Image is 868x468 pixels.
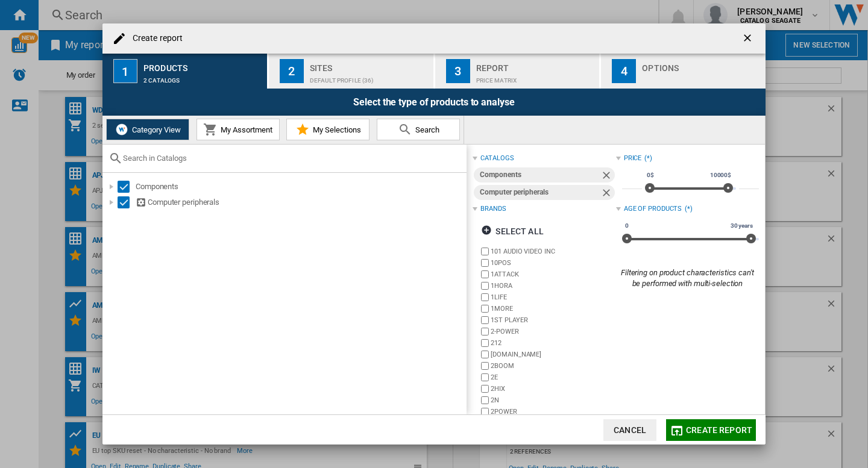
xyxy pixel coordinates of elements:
[624,154,642,163] div: Price
[491,270,615,279] label: 1ATTACK
[197,119,280,140] button: My Assortment
[481,408,489,416] input: brand.name
[729,221,755,231] span: 30 years
[118,181,136,193] md-checkbox: Select
[481,293,489,301] input: brand.name
[102,89,766,116] div: Select the type of products to analyse
[603,419,656,441] button: Cancel
[310,58,429,71] div: Sites
[491,350,615,359] label: [DOMAIN_NAME]
[480,204,506,214] div: Brands
[480,185,600,200] div: Computer peripherals
[412,125,439,134] span: Search
[708,170,733,180] span: 10000$
[143,71,262,84] div: 2 catalogs
[737,27,761,51] button: getI18NText('BUTTONS.CLOSE_DIALOG')
[127,33,183,45] h4: Create report
[435,54,601,89] button: 3 Report Price Matrix
[481,328,489,335] input: brand.name
[481,351,489,358] input: brand.name
[491,396,615,405] label: 2N
[113,59,137,83] div: 1
[666,419,756,441] button: Create report
[600,169,615,184] ng-md-icon: Remove
[136,181,465,193] div: Components
[491,407,615,416] label: 2POWER
[481,282,489,290] input: brand.name
[476,58,595,71] div: Report
[601,54,766,89] button: 4 Options
[491,316,615,325] label: 1ST PLAYER
[481,259,489,267] input: brand.name
[623,221,631,231] span: 0
[491,384,615,393] label: 2HIX
[642,58,761,71] div: Options
[118,196,136,208] md-checkbox: Select
[477,220,547,242] button: Select all
[491,281,615,290] label: 1HORA
[286,119,370,140] button: My Selections
[480,167,600,183] div: Components
[280,59,304,83] div: 2
[106,119,189,140] button: Category View
[616,267,759,289] div: Filtering on product characteristics can't be performed with multi-selection
[481,396,489,404] input: brand.name
[612,59,636,83] div: 4
[481,362,489,370] input: brand.name
[686,425,752,435] span: Create report
[310,125,361,134] span: My Selections
[102,54,268,89] button: 1 Products 2 catalogs
[481,339,489,347] input: brand.name
[600,187,615,201] ng-md-icon: Remove
[481,270,489,278] input: brand.name
[481,220,543,242] div: Select all
[645,170,656,180] span: 0$
[491,361,615,370] label: 2BOOM
[491,373,615,382] label: 2E
[491,258,615,267] label: 10POS
[481,316,489,324] input: brand.name
[269,54,435,89] button: 2 Sites Default profile (36)
[491,247,615,256] label: 101 AUDIO VIDEO INC
[491,339,615,348] label: 212
[481,305,489,313] input: brand.name
[741,32,756,46] ng-md-icon: getI18NText('BUTTONS.CLOSE_DIALOG')
[481,373,489,381] input: brand.name
[476,71,595,84] div: Price Matrix
[491,304,615,313] label: 1MORE
[481,385,489,393] input: brand.name
[218,125,272,134] span: My Assortment
[377,119,460,140] button: Search
[491,293,615,302] label: 1LIFE
[129,125,181,134] span: Category View
[115,122,129,137] img: wiser-icon-white.png
[136,196,465,208] div: Computer peripherals
[624,204,682,214] div: Age of products
[446,59,470,83] div: 3
[123,154,461,163] input: Search in Catalogs
[310,71,429,84] div: Default profile (36)
[481,248,489,255] input: brand.name
[143,58,262,71] div: Products
[480,154,514,163] div: catalogs
[491,327,615,336] label: 2-POWER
